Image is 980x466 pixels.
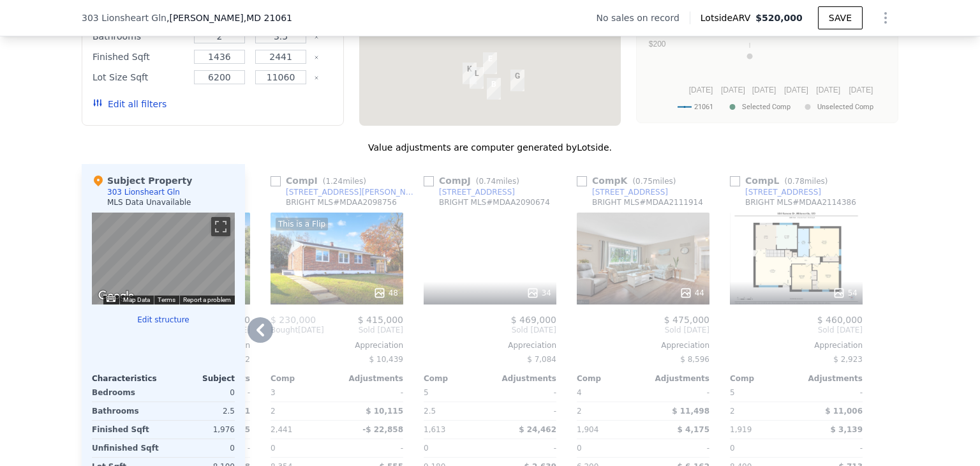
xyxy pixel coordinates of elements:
span: 0.74 [479,177,496,186]
span: ( miles) [627,177,681,186]
div: Subject [163,373,235,384]
div: [STREET_ADDRESS] [439,187,515,197]
text: I [749,41,751,49]
button: Keyboard shortcuts [107,296,115,302]
span: 2,441 [271,425,292,434]
span: 3 [271,388,276,397]
div: BRIGHT MLS # MDAA2098756 [286,197,397,207]
span: 1,613 [424,425,445,434]
div: - [646,384,709,402]
span: $ 469,000 [511,315,556,325]
span: $ 4,175 [678,425,709,434]
a: Terms (opens in new tab) [158,296,175,303]
div: Subject Property [92,174,192,187]
span: $ 11,006 [825,407,863,416]
div: Map [92,213,235,304]
a: Open this area in Google Maps (opens a new window) [95,288,137,304]
div: Value adjustments are computer generated by Lotside . [82,141,898,154]
span: , [PERSON_NAME] [167,11,292,24]
text: [DATE] [721,86,745,94]
span: ( miles) [471,177,524,186]
div: 2 [577,402,641,420]
div: [STREET_ADDRESS] [745,187,821,197]
text: [DATE] [849,86,873,94]
div: 48 [373,287,398,299]
div: Comp [424,373,490,384]
div: Appreciation [271,340,403,350]
div: Comp [730,373,796,384]
span: 0 [271,444,276,453]
div: Street View [92,213,235,304]
span: Sold [DATE] [424,325,556,335]
span: Lotside ARV [701,11,755,24]
div: Comp J [424,174,524,187]
div: Adjustments [643,373,709,384]
div: Comp K [577,174,681,187]
span: -$ 22,858 [362,425,403,434]
span: $ 7,084 [527,355,556,364]
div: 301 Sorel Ct [505,64,530,96]
span: $ 415,000 [358,315,403,325]
div: Lot Size Sqft [93,68,186,86]
text: $200 [649,40,666,49]
div: [STREET_ADDRESS] [592,187,668,197]
div: Unfinished Sqft [92,439,161,457]
span: 0.75 [635,177,653,186]
div: BRIGHT MLS # MDAA2090674 [439,197,550,207]
a: [STREET_ADDRESS][PERSON_NAME] [271,187,419,197]
span: $ 3,139 [831,425,863,434]
img: Google [95,288,137,304]
span: 1,904 [577,425,598,434]
div: - [339,439,403,457]
span: 0 [577,444,582,453]
span: ( miles) [779,177,833,186]
button: Show Options [873,5,898,31]
span: $ 11,498 [672,407,709,416]
span: Sold [DATE] [730,325,863,335]
text: [DATE] [816,86,840,94]
div: 34 [526,287,551,299]
span: 4 [577,388,582,397]
button: Map Data [123,296,150,304]
button: Clear [314,55,319,60]
div: This is a Flip [276,218,328,230]
span: 0 [730,444,735,453]
div: 504 Kenora Dr [464,62,489,94]
div: Comp [271,373,337,384]
span: 303 Lionsheart Gln [82,11,167,24]
button: Edit structure [92,315,235,325]
a: [STREET_ADDRESS] [577,187,668,197]
span: $ 8,596 [680,355,709,364]
div: MLS Data Unavailable [107,197,191,207]
div: No sales on record [597,11,690,24]
span: 1,919 [730,425,752,434]
div: 357 Chalet Dr [482,73,506,105]
div: Bedrooms [92,384,161,402]
div: 1,976 [166,421,235,439]
button: Clear [314,75,319,80]
span: $520,000 [755,13,803,23]
text: [DATE] [689,86,713,94]
span: ( miles) [318,177,371,186]
span: 0.78 [787,177,805,186]
div: - [646,439,709,457]
div: Bathrooms [92,402,161,420]
div: Adjustments [796,373,863,384]
div: 8220 Sherbrooke Ct [457,57,482,89]
div: Appreciation [424,340,556,350]
button: Edit all filters [93,98,167,110]
div: Finished Sqft [93,48,186,66]
div: - [339,384,403,402]
div: Adjustments [490,373,556,384]
div: - [799,439,863,457]
div: Comp I [271,174,371,187]
div: - [493,439,556,457]
div: 2 [271,402,334,420]
div: 54 [833,287,857,299]
div: 2.5 [424,402,487,420]
div: [STREET_ADDRESS][PERSON_NAME] [286,187,419,197]
text: Selected Comp [742,103,791,111]
div: 425 Old Mill Rd [478,47,502,79]
div: Comp [577,373,643,384]
div: - [493,384,556,402]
